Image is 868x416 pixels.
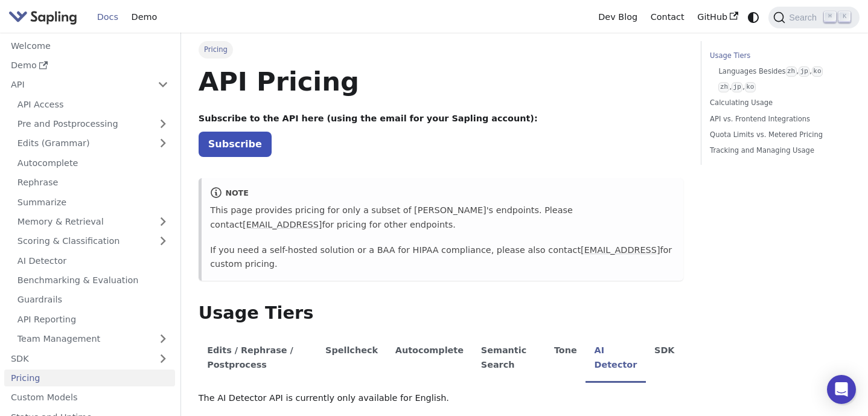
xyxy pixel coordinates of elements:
button: Switch between dark and light mode (currently system mode) [745,8,762,26]
p: This page provides pricing for only a subset of [PERSON_NAME]'s endpoints. Please contact for pri... [210,203,674,232]
a: Pricing [4,370,175,387]
a: [EMAIL_ADDRESS] [581,245,660,255]
a: Autocomplete [11,154,175,171]
a: Sapling.ai [8,8,81,26]
a: Welcome [4,37,175,54]
a: Quota Limits vs. Metered Pricing [710,129,846,141]
button: Collapse sidebar category 'API' [151,76,175,94]
code: zh [786,66,797,77]
a: Team Management [11,330,175,348]
a: API Reporting [11,310,175,328]
li: Tone [546,335,586,383]
strong: Subscribe to the API here (using the email for your Sapling account): [199,114,538,123]
a: Demo [4,57,175,74]
div: note [210,187,674,201]
img: Sapling.ai [8,8,77,26]
a: Pre and Postprocessing [11,115,175,133]
code: ko [812,66,823,77]
a: Scoring & Classification [11,232,175,250]
a: Dev Blog [592,8,643,27]
a: API Access [11,95,175,113]
a: Demo [125,8,164,27]
a: Contact [644,8,691,27]
a: Tracking and Managing Usage [710,145,846,156]
a: GitHub [691,8,744,27]
kbd: K [838,11,850,22]
a: API vs. Frontend Integrations [710,114,846,125]
a: Summarize [11,193,175,211]
button: Search (Command+K) [768,7,859,28]
p: The AI Detector API is currently only available for English. [199,391,683,406]
div: Open Intercom Messenger [827,375,856,404]
button: Expand sidebar category 'SDK' [151,350,175,367]
kbd: ⌘ [824,11,836,22]
code: jp [799,66,809,77]
h2: Usage Tiers [199,302,683,324]
a: Custom Models [4,389,175,406]
a: SDK [4,350,151,367]
a: Languages Besideszh,jp,ko [718,66,841,77]
a: Memory & Retrieval [11,213,175,231]
a: Usage Tiers [710,50,846,62]
h1: API Pricing [199,65,683,98]
li: SDK [646,335,683,383]
a: Guardrails [11,291,175,309]
span: Pricing [199,41,233,58]
nav: Breadcrumbs [199,41,683,58]
a: [EMAIL_ADDRESS] [243,220,322,229]
code: jp [732,82,742,92]
a: Docs [91,8,125,27]
p: If you need a self-hosted solution or a BAA for HIPAA compliance, please also contact for custom ... [210,243,674,272]
span: Search [785,13,824,22]
a: Calculating Usage [710,97,846,109]
li: AI Detector [586,335,646,383]
a: API [4,76,151,94]
li: Semantic Search [472,335,545,383]
a: Edits (Grammar) [11,135,175,152]
a: Subscribe [199,132,272,156]
a: Benchmarking & Evaluation [11,272,175,289]
code: zh [718,82,729,92]
code: ko [745,82,756,92]
li: Edits / Rephrase / Postprocess [199,335,317,383]
a: AI Detector [11,252,175,269]
a: Rephrase [11,174,175,191]
li: Autocomplete [386,335,472,383]
a: zh,jp,ko [718,82,841,93]
li: Spellcheck [317,335,387,383]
